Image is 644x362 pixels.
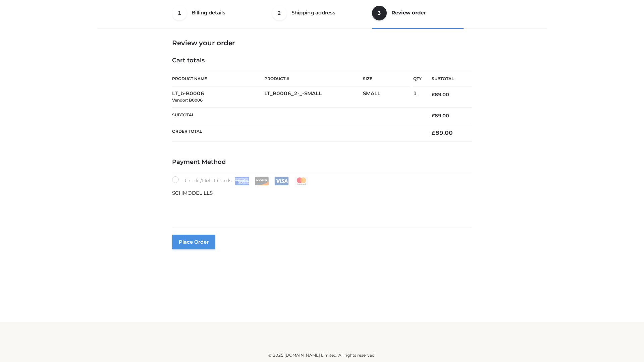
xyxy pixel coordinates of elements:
[172,235,215,249] button: Place order
[264,71,363,86] th: Product #
[264,86,363,108] td: LT_B0006_2-_-SMALL
[432,129,453,136] bdi: 89.00
[432,113,449,119] bdi: 89.00
[172,189,472,197] p: SCHMODEL LLS
[235,177,249,185] img: Amex
[172,57,472,64] h4: Cart totals
[422,71,472,86] th: Subtotal
[172,71,264,86] th: Product Name
[413,71,422,86] th: Qty
[171,196,471,220] iframe: Secure payment input frame
[172,98,203,103] small: Vendor: B0006
[432,92,449,98] bdi: 89.00
[294,177,309,185] img: Mastercard
[432,129,435,136] span: £
[432,92,435,98] span: £
[363,71,410,86] th: Size
[432,113,435,119] span: £
[172,176,309,185] label: Credit/Debit Cards
[172,124,422,142] th: Order Total
[413,86,422,108] td: 1
[172,159,472,166] h4: Payment Method
[100,352,544,359] div: © 2025 [DOMAIN_NAME] Limited. All rights reserved.
[172,107,422,124] th: Subtotal
[363,86,413,108] td: SMALL
[274,177,289,185] img: Visa
[255,177,269,185] img: Discover
[172,86,264,108] td: LT_b-B0006
[172,39,472,47] h3: Review your order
